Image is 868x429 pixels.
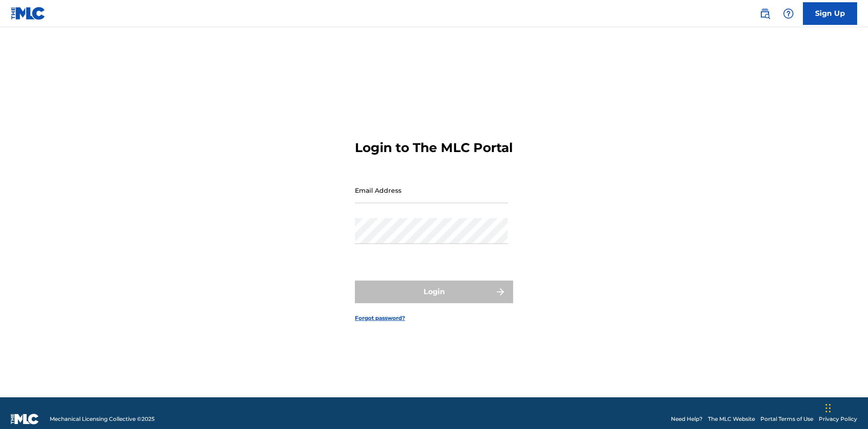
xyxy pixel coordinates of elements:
img: logo [11,414,39,424]
a: Forgot password? [355,314,405,322]
a: Need Help? [671,415,703,423]
h3: Login to The MLC Portal [355,140,513,156]
iframe: Chat Widget [823,386,868,429]
a: The MLC Website [708,415,755,423]
a: Privacy Policy [819,415,857,423]
div: Help [779,5,797,23]
img: help [783,8,794,19]
a: Sign Up [803,2,857,25]
span: Mechanical Licensing Collective © 2025 [50,415,155,423]
a: Public Search [756,5,774,23]
a: Portal Terms of Use [760,415,813,423]
div: Drag [826,395,831,422]
img: MLC Logo [11,7,46,20]
img: search [759,8,770,19]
